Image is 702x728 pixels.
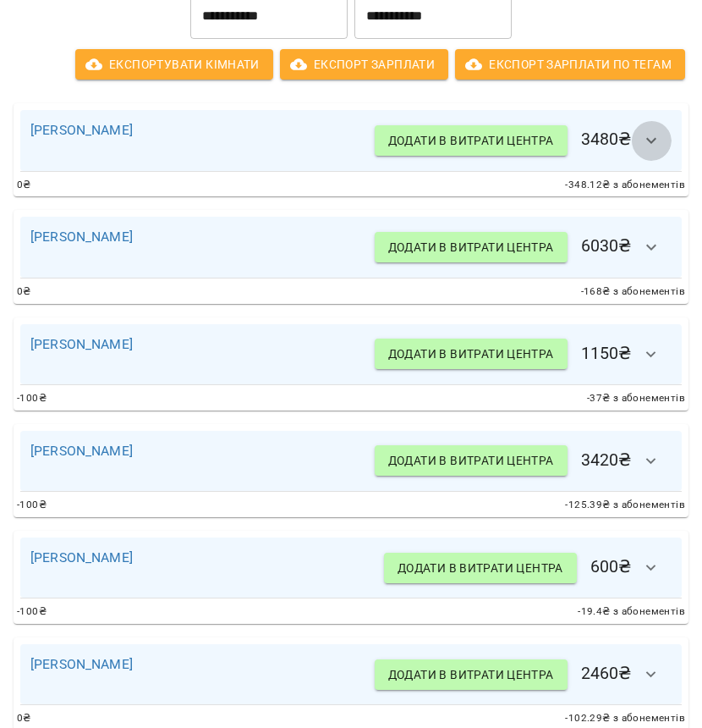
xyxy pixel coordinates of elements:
span: 0 ₴ [17,284,31,301]
span: -100 ₴ [17,390,47,407]
span: -100 ₴ [17,604,47,620]
span: -102.29 ₴ з абонементів [565,710,685,727]
button: Додати в витрати центра [375,339,568,369]
span: Додати в витрати центра [388,344,554,364]
a: [PERSON_NAME] [30,336,133,352]
button: Додати в витрати центра [375,232,568,262]
button: Експортувати кімнати [75,49,273,80]
span: -37 ₴ з абонементів [587,390,685,407]
h6: 6030 ₴ [375,227,672,267]
span: -125.39 ₴ з абонементів [565,497,685,514]
span: Додати в витрати центра [398,558,563,578]
span: Експорт Зарплати [293,54,435,74]
button: Додати в витрати центра [375,445,568,476]
a: [PERSON_NAME] [30,443,133,459]
h6: 2460 ₴ [375,654,672,695]
span: -348.12 ₴ з абонементів [565,177,685,194]
span: 0 ₴ [17,177,31,194]
button: Додати в витрати центра [375,659,568,690]
span: -168 ₴ з абонементів [581,284,686,301]
span: Додати в витрати центра [388,665,554,685]
button: Додати в витрати центра [384,553,577,583]
button: Експорт Зарплати [280,49,448,80]
a: [PERSON_NAME] [30,229,133,245]
a: [PERSON_NAME] [30,122,133,138]
button: Додати в витрати центра [375,125,568,156]
a: [PERSON_NAME] [30,656,133,672]
a: [PERSON_NAME] [30,549,133,565]
span: Експортувати кімнати [89,54,260,74]
span: -100 ₴ [17,497,47,514]
span: Додати в витрати центра [388,450,554,471]
span: -19.4 ₴ з абонементів [578,604,685,620]
h6: 600 ₴ [384,548,672,588]
h6: 3480 ₴ [375,120,672,161]
button: Експорт Зарплати по тегам [455,49,685,80]
span: Додати в витрати центра [388,237,554,257]
span: 0 ₴ [17,710,31,727]
h6: 1150 ₴ [375,334,672,375]
span: Додати в витрати центра [388,130,554,151]
h6: 3420 ₴ [375,441,672,482]
span: Експорт Зарплати по тегам [469,54,672,74]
